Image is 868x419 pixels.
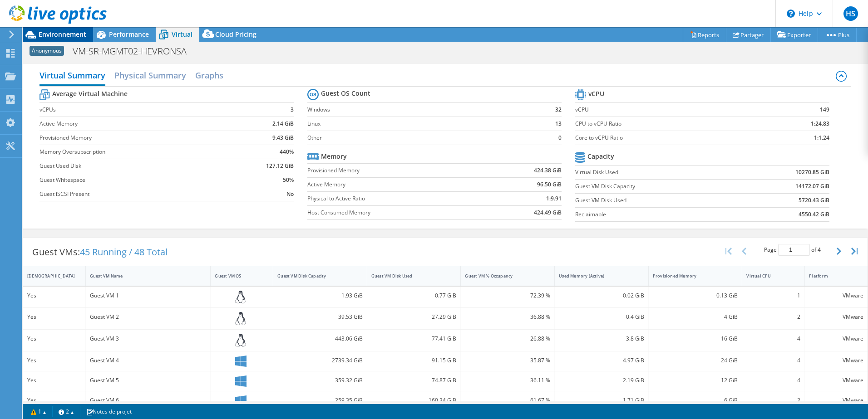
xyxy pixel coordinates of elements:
[746,291,800,301] div: 1
[809,312,863,322] div: VMware
[307,133,538,142] label: Other
[811,119,829,128] b: 1:24.83
[809,291,863,301] div: VMware
[272,133,294,142] b: 9.43 GiB
[465,356,550,365] div: 35.87 %
[683,28,726,42] a: Reports
[371,273,446,279] div: Guest VM Disk Used
[465,312,550,322] div: 36.88 %
[277,356,363,365] div: 2739.34 GiB
[653,273,727,279] div: Provisioned Memory
[371,312,457,322] div: 27.29 GiB
[27,291,81,301] div: Yes
[277,273,352,279] div: Guest VM Disk Capacity
[321,152,347,161] b: Memory
[371,375,457,385] div: 74.87 GiB
[280,147,294,156] b: 440%
[371,334,457,344] div: 77.41 GiB
[809,334,863,344] div: VMware
[809,395,863,405] div: VMware
[653,291,738,301] div: 0.13 GiB
[39,175,233,185] label: Guest Whitespace
[653,356,738,365] div: 24 GiB
[559,375,644,385] div: 2.19 GiB
[283,175,294,185] b: 50%
[277,395,363,405] div: 259.35 GiB
[277,375,363,385] div: 359.32 GiB
[559,312,644,322] div: 0.4 GiB
[575,210,741,219] label: Reclaimable
[371,356,457,365] div: 91.15 GiB
[537,180,562,189] b: 96.50 GiB
[109,30,149,39] span: Performance
[818,246,821,253] span: 4
[809,356,863,365] div: VMware
[90,395,207,405] div: Guest VM 6
[809,375,863,385] div: VMware
[559,356,644,365] div: 4.97 GiB
[90,291,207,301] div: Guest VM 1
[653,395,738,405] div: 6 GiB
[559,291,644,301] div: 0.02 GiB
[814,133,829,142] b: 1:1.24
[90,334,207,344] div: Guest VM 3
[465,291,550,301] div: 72.39 %
[80,246,168,258] span: 45 Running / 48 Total
[653,375,738,385] div: 12 GiB
[764,244,821,256] span: Page of
[52,406,80,417] a: 2
[321,89,370,98] b: Guest OS Count
[799,196,829,205] b: 5720.43 GiB
[746,334,800,344] div: 4
[277,312,363,322] div: 39.53 GiB
[307,180,488,189] label: Active Memory
[90,273,196,279] div: Guest VM Name
[575,133,763,142] label: Core to vCPU Ratio
[465,273,539,279] div: Guest VM % Occupancy
[371,395,457,405] div: 160.34 GiB
[465,375,550,385] div: 36.11 %
[465,334,550,344] div: 26.88 %
[307,208,488,217] label: Host Consumed Memory
[69,46,201,56] h1: VM-SR-MGMT02-HEVRONSA
[558,133,562,142] b: 0
[215,273,258,279] div: Guest VM OS
[653,334,738,344] div: 16 GiB
[114,66,186,84] h2: Physical Summary
[80,406,138,417] a: Notes de projet
[307,105,538,114] label: Windows
[843,6,858,21] span: HS
[559,273,633,279] div: Used Memory (Active)
[39,161,233,171] label: Guest Used Disk
[746,395,800,405] div: 2
[795,168,829,177] b: 10270.85 GiB
[726,28,771,42] a: Partager
[546,194,562,203] b: 1:9.91
[90,375,207,385] div: Guest VM 5
[746,273,789,279] div: Virtual CPU
[27,273,70,279] div: [DEMOGRAPHIC_DATA]
[787,10,795,18] svg: \n
[25,406,53,417] a: 1
[653,312,738,322] div: 4 GiB
[39,66,105,86] h2: Virtual Summary
[465,395,550,405] div: 61.67 %
[575,196,741,205] label: Guest VM Disk Used
[818,28,857,42] a: Plus
[195,66,223,84] h2: Graphs
[588,89,604,98] b: vCPU
[277,334,363,344] div: 443.06 GiB
[39,190,233,199] label: Guest iSCSI Present
[23,238,177,266] div: Guest VMs:
[778,244,810,256] input: jump to page
[746,312,800,322] div: 2
[27,356,81,365] div: Yes
[52,89,128,98] b: Average Virtual Machine
[39,147,233,156] label: Memory Oversubscription
[27,375,81,385] div: Yes
[575,182,741,191] label: Guest VM Disk Capacity
[39,105,233,114] label: vCPUs
[39,133,233,142] label: Provisioned Memory
[307,194,488,203] label: Physical to Active Ratio
[307,119,538,128] label: Linux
